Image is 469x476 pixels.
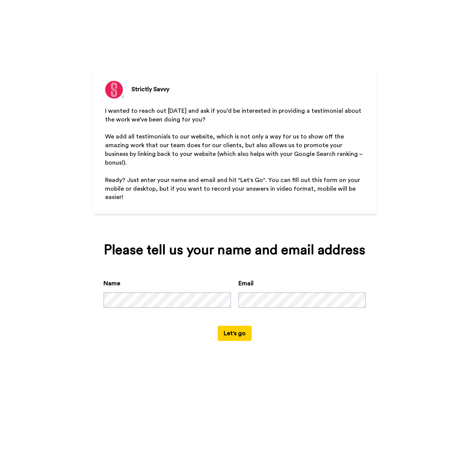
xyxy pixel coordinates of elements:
img: https://cdn.bonjoro.com/media/ddc5b33a-62eb-4abb-b467-94b86e6b6066/6ee8e7e6-523c-42ed-9aed-ee4f4f... [193,24,276,44]
label: Email [238,279,254,288]
div: Please tell us your name and email address [104,243,366,258]
button: Let's go [218,326,252,341]
span: We add all testimonials to our website, which is not only a way for us to show off the amazing wo... [105,134,364,166]
label: Name [104,279,120,288]
div: Strictly Savvy [132,85,169,94]
span: Ready? Just enter your name and email and hit "Let's Go". You can fill out this form on your mobi... [105,177,362,201]
span: I wanted to reach out [DATE] and ask if you’d be interested in providing a testimonial about the ... [105,108,363,123]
